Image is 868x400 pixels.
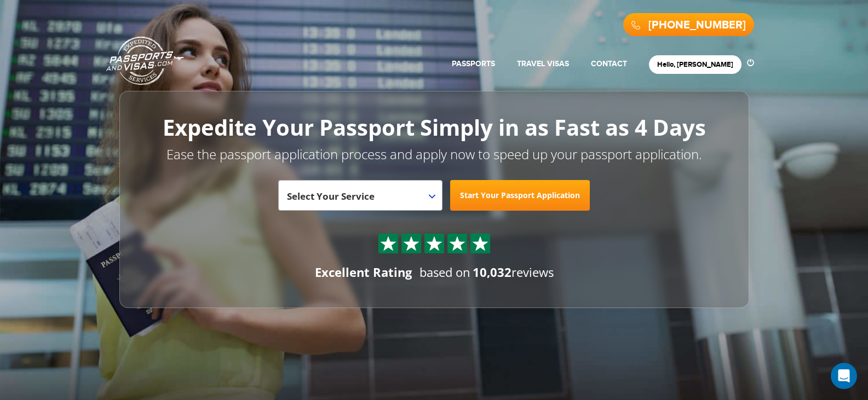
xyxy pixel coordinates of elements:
h1: Expedite Your Passport Simply in as Fast as 4 Days [144,115,725,140]
span: based on [419,264,470,280]
img: Sprite St [472,235,488,252]
span: Select Your Service [287,184,431,215]
div: Open Intercom Messenger [831,363,857,389]
span: reviews [473,264,554,280]
a: Hello, [PERSON_NAME] [657,60,733,69]
span: Select Your Service [287,190,375,202]
a: Passports [452,59,495,68]
a: Passports & [DOMAIN_NAME] [106,36,184,85]
img: Sprite St [403,235,419,252]
strong: 10,032 [473,264,511,280]
p: Ease the passport application process and apply now to speed up your passport application. [144,145,725,164]
img: Sprite St [380,235,396,252]
div: Excellent Rating [315,264,412,281]
a: Contact [591,59,627,68]
img: Sprite St [449,235,465,252]
img: Sprite St [426,235,442,252]
a: [PHONE_NUMBER] [648,19,746,32]
a: Start Your Passport Application [450,180,590,211]
a: Travel Visas [517,59,569,68]
span: Select Your Service [278,180,442,211]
